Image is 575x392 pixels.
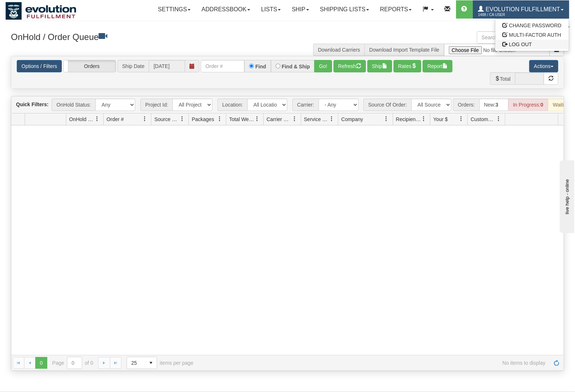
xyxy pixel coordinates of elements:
a: LOG OUT [495,40,569,49]
span: Project Id: [140,99,172,111]
span: Order # [107,116,124,123]
span: Company [341,116,363,123]
a: Recipient Country filter column settings [418,113,430,125]
span: Location: [217,99,247,111]
label: Find [255,64,266,69]
span: Source Of Order: [363,99,411,111]
span: Evolution Fulfillment [484,6,560,12]
a: Company filter column settings [380,113,393,125]
span: OnHold Status [69,116,94,123]
button: Actions [529,60,558,72]
span: Source Of Order [154,116,179,123]
a: Shipping lists [315,0,375,19]
a: CHANGE PASSWORD [495,21,569,30]
div: In Progress: [508,99,548,111]
a: Your $ filter column settings [455,113,467,125]
span: Customer $ [471,116,496,123]
span: Your $ [433,116,448,123]
span: Recipient Country [396,116,421,123]
span: Total [490,72,515,85]
a: Carrier Name filter column settings [288,113,301,125]
span: Page sizes drop down [127,357,157,369]
a: Reports [375,0,417,19]
h3: OnHold / Order Queue [11,31,282,42]
a: Order # filter column settings [139,113,151,125]
span: items per page [127,357,193,369]
a: Ship [286,0,314,19]
strong: 3 [496,102,499,108]
span: Carrier Name [267,116,292,123]
a: Lists [256,0,286,19]
a: Addressbook [196,0,256,19]
a: OnHold Status filter column settings [91,113,103,125]
div: live help - online [5,6,67,12]
a: Options / Filters [17,60,62,72]
img: logo1488.jpg [5,2,76,20]
iframe: chat widget [558,159,574,233]
a: Service Name filter column settings [326,113,338,125]
span: No items to display [204,360,546,366]
span: Orders: [453,99,479,111]
input: Import [444,44,550,56]
span: Page of 0 [52,357,93,369]
button: Go! [314,60,332,72]
span: MULTI-FACTOR AUTH [509,32,561,38]
a: Download Carriers [318,47,360,53]
button: Ship [367,60,392,72]
a: Refresh [551,357,562,369]
button: Report [423,60,452,72]
a: Customer $ filter column settings [492,113,505,125]
button: Refresh [334,60,366,72]
span: Page 0 [35,357,47,369]
label: Quick Filters: [16,101,48,108]
input: Order # [201,60,244,72]
span: Packages [192,116,214,123]
span: 25 [131,359,141,367]
a: Download Import Template File [369,47,439,53]
label: Find & Ship [282,64,310,69]
span: Ship Date [117,60,149,72]
span: LOG OUT [509,41,532,47]
input: Search [477,31,550,44]
span: select [145,357,157,369]
div: Support: 1 - 855 - 55 - 2SHIP [5,25,570,31]
div: New: [479,99,508,111]
a: MULTI-FACTOR AUTH [495,30,569,40]
strong: 0 [540,102,543,108]
span: Carrier: [292,99,319,111]
a: Source Of Order filter column settings [176,113,188,125]
button: Rates [394,60,422,72]
span: Service Name [304,116,329,123]
a: Total Weight filter column settings [251,113,263,125]
span: Total Weight [229,116,254,123]
label: Orders [64,60,116,72]
div: grid toolbar [11,96,564,113]
a: Packages filter column settings [213,113,226,125]
span: OnHold Status: [52,99,95,111]
span: 1488 / CA User [478,11,533,19]
a: Settings [152,0,196,19]
a: Evolution Fulfillment 1488 / CA User [473,0,569,19]
span: CHANGE PASSWORD [509,23,562,28]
